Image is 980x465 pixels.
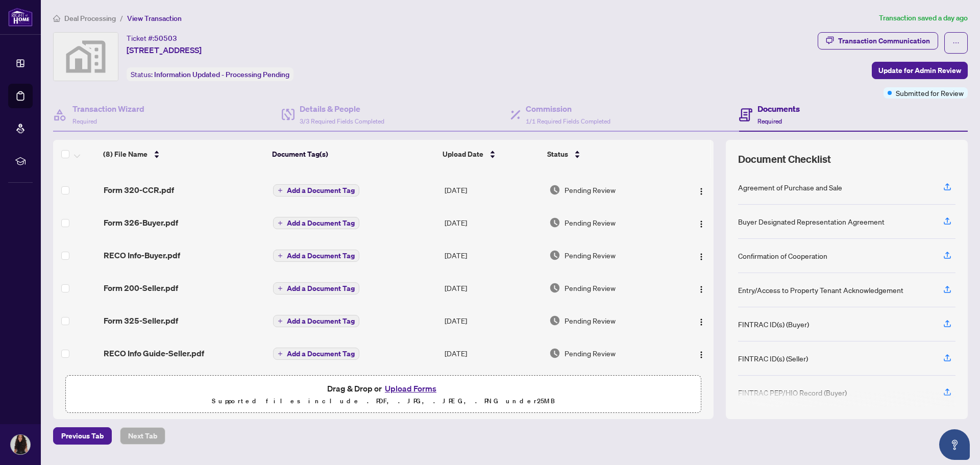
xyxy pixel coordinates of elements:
[757,103,800,115] h4: Documents
[693,182,709,198] button: Logo
[278,221,283,226] span: plus
[8,8,33,27] img: logo
[878,62,961,79] span: Update for Admin Review
[549,282,560,293] img: Document Status
[872,62,968,79] button: Update for Admin Review
[697,220,705,228] img: Logo
[287,317,355,325] span: Add a Document Tag
[273,282,359,295] button: Add a Document Tag
[273,348,359,360] button: Add a Document Tag
[757,117,782,125] span: Required
[54,33,118,81] img: svg%3e
[697,318,705,326] img: Logo
[273,216,359,230] button: Add a Document Tag
[879,12,968,24] article: Transaction saved a day ago
[11,435,30,454] img: Profile Icon
[278,253,283,258] span: plus
[104,314,178,327] span: Form 325-Seller.pdf
[99,140,268,168] th: (8) File Name
[738,152,831,166] span: Document Checklist
[61,428,104,444] span: Previous Tab
[287,187,355,194] span: Add a Document Tag
[693,214,709,231] button: Logo
[565,315,616,326] span: Pending Review
[127,32,177,44] div: Ticket #:
[952,39,960,46] span: ellipsis
[104,249,180,261] span: RECO Info-Buyer.pdf
[287,350,355,357] span: Add a Document Tag
[526,117,610,125] span: 1/1 Required Fields Completed
[120,427,165,445] button: Next Tab
[72,117,97,125] span: Required
[273,347,359,360] button: Add a Document Tag
[440,272,546,304] td: [DATE]
[273,217,359,229] button: Add a Document Tag
[697,285,705,293] img: Logo
[697,187,705,195] img: Logo
[268,140,438,168] th: Document Tag(s)
[440,206,546,239] td: [DATE]
[104,216,178,229] span: Form 326-Buyer.pdf
[127,67,293,81] div: Status:
[738,387,847,398] div: FINTRAC PEP/HIO Record (Buyer)
[104,282,178,294] span: Form 200-Seller.pdf
[818,32,938,50] button: Transaction Communication
[697,253,705,261] img: Logo
[565,217,616,228] span: Pending Review
[64,14,116,23] span: Deal Processing
[278,351,283,356] span: plus
[693,247,709,263] button: Logo
[300,103,384,115] h4: Details & People
[53,427,112,445] button: Previous Tab
[549,315,560,326] img: Document Status
[72,103,144,115] h4: Transaction Wizard
[72,395,695,407] p: Supported files include .PDF, .JPG, .JPEG, .PNG under 25 MB
[838,33,930,49] div: Transaction Communication
[547,149,568,160] span: Status
[154,70,289,79] span: Information Updated - Processing Pending
[278,188,283,193] span: plus
[103,149,148,160] span: (8) File Name
[549,348,560,359] img: Document Status
[440,239,546,272] td: [DATE]
[549,184,560,195] img: Document Status
[697,351,705,359] img: Logo
[526,103,610,115] h4: Commission
[738,216,885,227] div: Buyer Designated Representation Agreement
[549,250,560,261] img: Document Status
[287,219,355,227] span: Add a Document Tag
[693,345,709,361] button: Logo
[273,250,359,262] button: Add a Document Tag
[120,12,123,24] li: /
[273,314,359,328] button: Add a Document Tag
[443,149,483,160] span: Upload Date
[273,249,359,262] button: Add a Document Tag
[278,319,283,324] span: plus
[104,347,204,359] span: RECO Info Guide-Seller.pdf
[273,282,359,295] button: Add a Document Tag
[300,117,384,125] span: 3/3 Required Fields Completed
[440,174,546,206] td: [DATE]
[66,376,701,413] span: Drag & Drop orUpload FormsSupported files include .PDF, .JPG, .JPEG, .PNG under25MB
[543,140,674,168] th: Status
[273,184,359,197] button: Add a Document Tag
[53,15,60,22] span: home
[127,44,202,56] span: [STREET_ADDRESS]
[565,348,616,359] span: Pending Review
[738,353,808,364] div: FINTRAC ID(s) (Seller)
[738,319,809,330] div: FINTRAC ID(s) (Buyer)
[273,315,359,327] button: Add a Document Tag
[549,217,560,228] img: Document Status
[287,285,355,292] span: Add a Document Tag
[273,184,359,197] button: Add a Document Tag
[104,184,174,196] span: Form 320-CCR.pdf
[939,429,970,460] button: Open asap
[440,304,546,337] td: [DATE]
[565,250,616,261] span: Pending Review
[565,282,616,293] span: Pending Review
[738,284,903,296] div: Entry/Access to Property Tenant Acknowledgement
[278,286,283,291] span: plus
[896,87,964,99] span: Submitted for Review
[154,34,177,43] span: 50503
[440,337,546,370] td: [DATE]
